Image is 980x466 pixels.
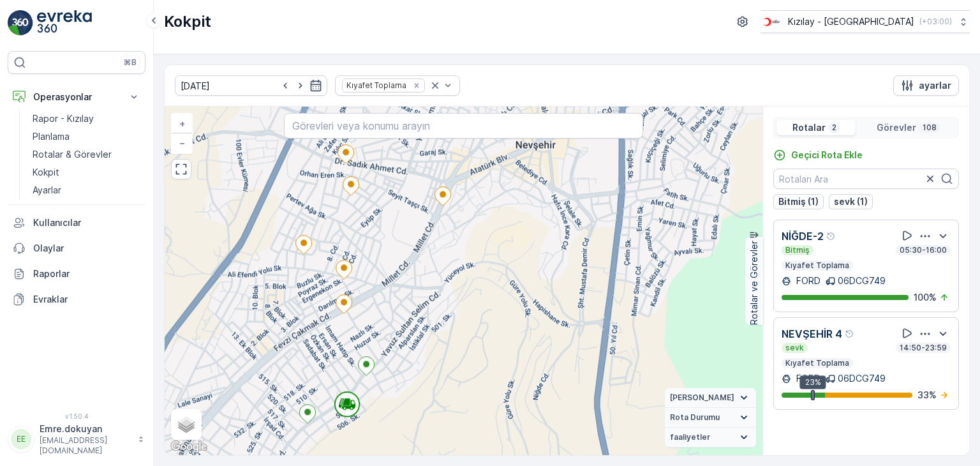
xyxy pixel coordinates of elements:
span: + [179,118,185,129]
button: EEEmre.dokuyan[EMAIL_ADDRESS][DOMAIN_NAME] [8,423,145,456]
p: Kokpit [164,11,211,32]
p: NİĞDE-2 [782,229,824,244]
p: ( +03:00 ) [919,17,952,27]
p: Geçici Rota Ekle [791,149,863,162]
p: 05:30-16:00 [898,245,948,255]
span: − [179,137,186,148]
div: Remove Kıyafet Toplama [410,80,424,91]
span: [PERSON_NAME] [670,393,734,403]
p: sevk (1) [834,195,868,208]
img: k%C4%B1z%C4%B1lay_D5CCths_t1JZB0k.png [761,15,783,29]
a: Raporlar [8,261,145,287]
button: Operasyonlar [8,84,145,110]
input: dd/mm/yyyy [175,75,327,96]
p: Rotalar & Görevler [33,148,112,161]
a: Geçici Rota Ekle [773,149,863,162]
img: logo [8,10,33,36]
img: logo_light-DOdMpM7g.png [37,10,92,36]
p: Kıyafet Toplama [784,260,850,271]
p: Rotalar [792,121,826,134]
a: Planlama [27,128,145,146]
p: Rapor - Kızılay [33,112,94,125]
button: ayarlar [893,75,959,96]
p: Kullanıcılar [33,216,140,229]
span: v 1.50.4 [8,412,145,420]
p: Emre.dokuyan [40,423,131,435]
img: Google [168,439,210,455]
p: [EMAIL_ADDRESS][DOMAIN_NAME] [40,435,131,456]
summary: [PERSON_NAME] [665,388,756,408]
p: 14:50-23:59 [898,343,948,353]
input: Rotaları Ara [773,169,959,189]
p: Görevler [877,121,916,134]
p: 108 [921,123,938,133]
p: FORD [794,274,820,287]
p: ⌘B [124,57,137,68]
div: Yardım Araç İkonu [826,231,836,241]
p: 2 [831,123,838,133]
p: Bitmiş (1) [778,195,819,208]
a: Kullanıcılar [8,210,145,236]
input: Görevleri veya konumu arayın [284,113,642,139]
summary: faaliyetler [665,428,756,447]
p: Ayarlar [33,184,61,197]
p: Rotalar ve Görevler [748,241,761,325]
p: ayarlar [919,79,951,92]
summary: Rota Durumu [665,408,756,428]
a: Evraklar [8,287,145,312]
div: Kıyafet Toplama [343,79,408,91]
a: Uzaklaştır [172,133,191,153]
span: faaliyetler [670,432,710,442]
a: Kokpit [27,163,145,181]
button: sevk (1) [829,194,873,209]
p: Olaylar [33,242,140,255]
a: Ayarlar [27,181,145,199]
a: Olaylar [8,236,145,261]
a: Bu bölgeyi Google Haritalar'da açın (yeni pencerede açılır) [168,439,210,455]
p: Evraklar [33,293,140,306]
p: FORD [794,372,820,385]
span: Rota Durumu [670,412,720,423]
p: Kızılay - [GEOGRAPHIC_DATA] [788,15,914,28]
button: Bitmiş (1) [773,194,824,209]
div: EE [11,429,31,449]
a: Layers [172,410,200,439]
p: Planlama [33,130,70,143]
div: Yardım Araç İkonu [845,329,855,339]
a: Rotalar & Görevler [27,146,145,163]
p: Kıyafet Toplama [784,358,850,368]
p: Operasyonlar [33,91,120,103]
p: NEVŞEHİR 4 [782,326,842,342]
p: Bitmiş [784,245,811,255]
p: 100 % [914,291,937,304]
p: 33 % [917,389,937,402]
p: Kokpit [33,166,59,179]
button: Kızılay - [GEOGRAPHIC_DATA](+03:00) [761,10,970,33]
p: 06DCG749 [838,274,886,287]
div: 23% [800,375,826,389]
p: sevk [784,343,805,353]
a: Rapor - Kızılay [27,110,145,128]
p: Raporlar [33,267,140,280]
a: Yakınlaştır [172,114,191,133]
p: 06DCG749 [838,372,886,385]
